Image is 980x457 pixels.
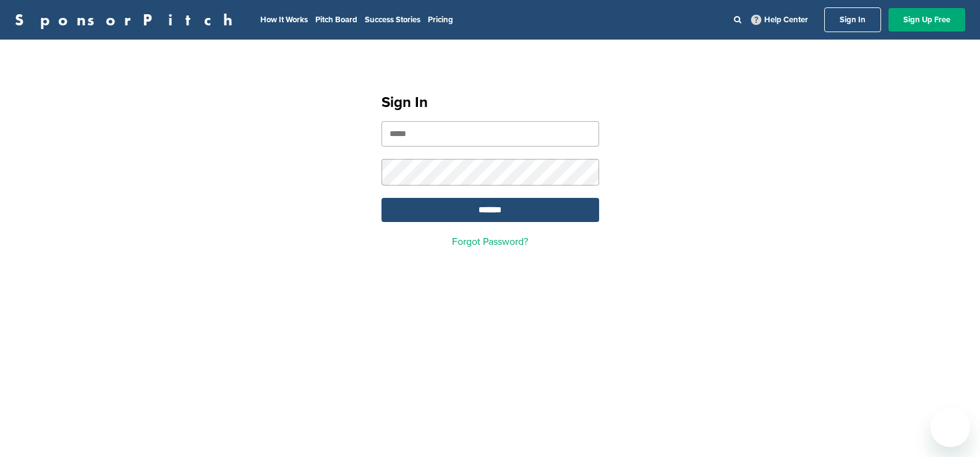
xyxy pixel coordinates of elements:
a: Sign Up Free [888,8,965,32]
a: Help Center [749,12,811,27]
a: Sign In [824,7,881,32]
iframe: Button to launch messaging window [931,408,970,447]
a: Pricing [428,15,453,25]
a: Forgot Password? [452,236,528,248]
a: Success Stories [365,15,420,25]
h1: Sign In [381,92,599,114]
a: How It Works [260,15,308,25]
a: SponsorPitch [15,12,241,28]
a: Pitch Board [315,15,357,25]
